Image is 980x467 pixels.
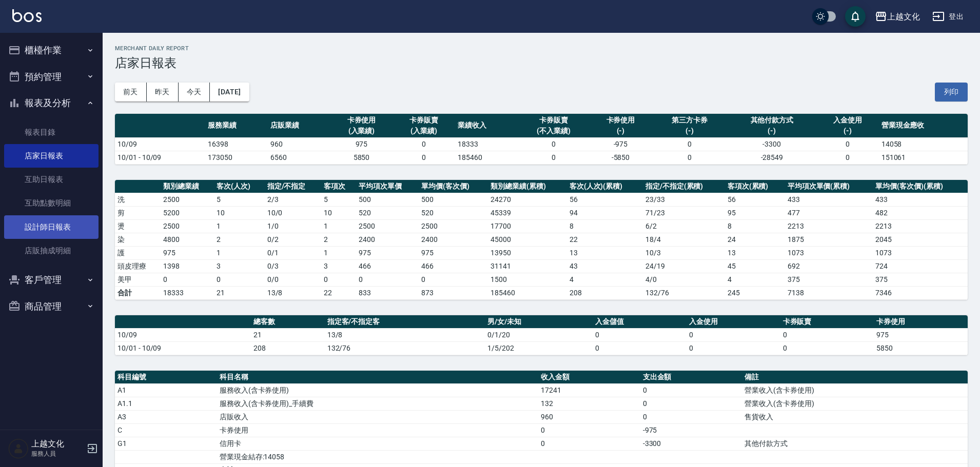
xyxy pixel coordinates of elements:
[935,83,968,101] button: 列印
[518,151,590,164] td: 0
[687,315,780,329] th: 入金使用
[567,206,643,219] td: 94
[742,437,968,450] td: 其他付款方式
[115,397,217,410] td: A1.1
[265,219,322,233] td: 1 / 0
[419,180,488,193] th: 單均價(客次價)
[393,151,455,164] td: 0
[31,449,84,458] p: 服務人員
[785,246,873,259] td: 1073
[485,328,593,341] td: 0/1/20
[593,341,687,355] td: 0
[115,193,161,206] td: 洗
[725,286,785,299] td: 245
[161,193,214,206] td: 2500
[643,233,725,246] td: 18 / 4
[265,180,322,193] th: 指定/不指定
[725,219,785,233] td: 8
[147,83,179,101] button: 昨天
[115,151,205,164] td: 10/01 - 10/09
[115,206,161,219] td: 剪
[455,137,518,151] td: 18333
[725,246,785,259] td: 13
[214,193,265,206] td: 5
[873,193,968,206] td: 433
[205,114,268,138] th: 服務業績
[873,180,968,193] th: 單均價(客次價)(累積)
[873,219,968,233] td: 2213
[567,233,643,246] td: 22
[593,315,687,329] th: 入金儲值
[730,126,814,136] div: (-)
[928,7,968,26] button: 登出
[115,180,968,300] table: a dense table
[265,206,322,219] td: 10 / 0
[265,246,322,259] td: 0 / 1
[321,233,356,246] td: 2
[488,219,566,233] td: 17700
[742,397,968,410] td: 營業收入(含卡券使用)
[643,193,725,206] td: 23 / 33
[419,233,488,246] td: 2400
[871,6,924,27] button: 上越文化
[205,151,268,164] td: 173050
[488,286,566,299] td: 185460
[873,286,968,299] td: 7346
[538,437,640,450] td: 0
[12,9,42,22] img: Logo
[643,273,725,286] td: 4 / 0
[728,137,816,151] td: -3300
[816,151,879,164] td: 0
[321,259,356,273] td: 3
[643,219,725,233] td: 6 / 2
[640,410,742,423] td: 0
[4,90,99,116] button: 報表及分析
[217,450,538,463] td: 營業現金結存:14058
[8,438,29,459] img: Person
[395,126,453,136] div: (入業績)
[214,180,265,193] th: 客次(人次)
[419,219,488,233] td: 2500
[419,259,488,273] td: 466
[217,423,538,437] td: 卡券使用
[567,219,643,233] td: 8
[873,206,968,219] td: 482
[214,259,265,273] td: 3
[592,115,650,126] div: 卡券使用
[567,180,643,193] th: 客次(人次)(累積)
[520,115,587,126] div: 卡券販賣
[115,383,217,397] td: A1
[488,259,566,273] td: 31141
[874,341,968,355] td: 5850
[356,259,419,273] td: 466
[214,219,265,233] td: 1
[161,246,214,259] td: 975
[395,115,453,126] div: 卡券販賣
[590,151,652,164] td: -5850
[214,286,265,299] td: 21
[4,191,99,215] a: 互助點數明細
[419,273,488,286] td: 0
[330,151,393,164] td: 5850
[4,120,99,144] a: 報表目錄
[538,397,640,410] td: 132
[538,410,640,423] td: 960
[321,180,356,193] th: 客項次
[325,315,485,329] th: 指定客/不指定客
[251,341,325,355] td: 208
[640,397,742,410] td: 0
[115,328,251,341] td: 10/09
[161,259,214,273] td: 1398
[488,193,566,206] td: 24270
[538,371,640,384] th: 收入金額
[785,273,873,286] td: 375
[161,273,214,286] td: 0
[643,206,725,219] td: 71 / 23
[538,423,640,437] td: 0
[780,315,874,329] th: 卡券販賣
[161,219,214,233] td: 2500
[115,423,217,437] td: C
[115,114,968,165] table: a dense table
[725,180,785,193] th: 客項次(累積)
[654,115,724,126] div: 第三方卡券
